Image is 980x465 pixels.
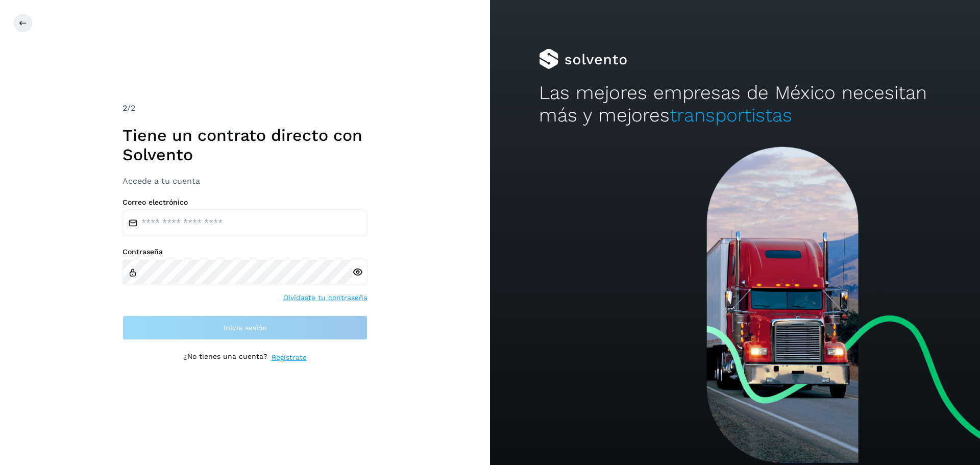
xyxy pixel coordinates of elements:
span: Inicia sesión [224,324,267,331]
label: Contraseña [122,248,367,256]
h2: Las mejores empresas de México necesitan más y mejores [539,82,931,127]
p: ¿No tienes una cuenta? [183,352,267,363]
label: Correo electrónico [122,198,367,207]
div: /2 [122,102,367,114]
a: Olvidaste tu contraseña [283,292,367,303]
button: Inicia sesión [122,315,367,340]
span: 2 [122,103,127,113]
a: Regístrate [272,352,307,363]
h3: Accede a tu cuenta [122,176,367,186]
span: transportistas [670,104,792,126]
h1: Tiene un contrato directo con Solvento [122,126,367,165]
